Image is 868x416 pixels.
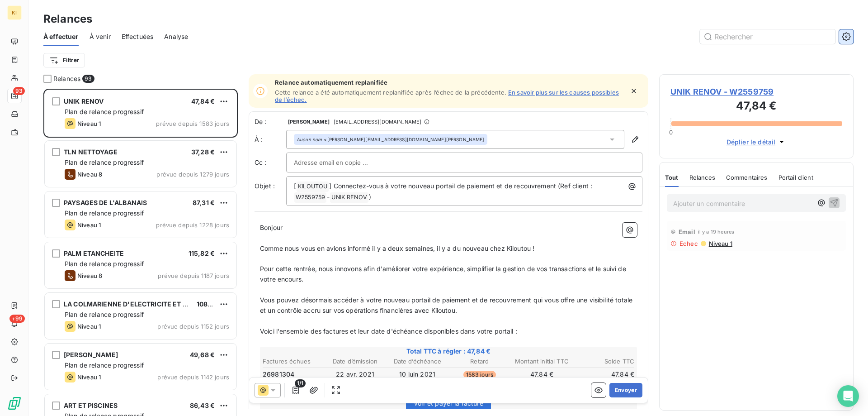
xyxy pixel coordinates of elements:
span: Vous pouvez désormais accéder à votre nouveau portail de paiement et de recouvrement qui vous off... [260,296,634,314]
td: 22 avr. 2021 [325,369,386,379]
span: - [327,193,330,201]
em: Aucun nom [297,136,322,143]
th: Factures échues [262,357,324,366]
span: Déplier le détail [726,137,776,147]
span: Objet : [255,182,275,190]
span: LA COLMARIENNE D'ELECTRICITE ET DE MAINTENANCE [64,300,242,308]
span: TLN NETTOYAGE [64,148,118,156]
div: KI [7,5,22,20]
span: Relance automatiquement replanifiée [275,79,624,86]
span: Effectuées [122,32,154,41]
span: Comme nous vous en avions informé il y a deux semaines, il y a du nouveau chez Kiloutou ! [260,244,534,252]
span: 93 [13,87,25,95]
span: prévue depuis 1187 jours [158,272,229,279]
input: Adresse email en copie ... [294,156,391,169]
span: Voir et payer la facture [414,399,483,407]
span: 47,84 € [191,97,215,105]
span: Email [679,228,695,235]
span: À venir [90,32,111,41]
span: De : [255,117,286,126]
span: Niveau 1 [77,120,101,127]
th: Solde TTC [573,357,635,366]
span: 115,82 € [189,249,215,257]
span: Total TTC à régler : 47,84 € [261,347,636,356]
span: Analyse [164,32,188,41]
span: 1/1 [295,379,306,387]
span: prévue depuis 1228 jours [156,221,229,229]
span: Plan de relance progressif [65,209,144,217]
span: Niveau 1 [708,240,732,247]
span: Niveau 8 [77,272,102,279]
div: Open Intercom Messenger [837,385,859,407]
span: Niveau 1 [77,373,101,381]
span: Portail client [778,174,813,181]
h3: 47,84 € [670,98,842,116]
span: 87,31 € [193,199,215,206]
span: W2559759 [294,192,326,203]
span: Commentaires [726,174,768,181]
span: prévue depuis 1583 jours [156,120,229,127]
th: Date d’émission [325,357,386,366]
span: Bonjour [260,224,283,231]
input: Rechercher [700,29,835,44]
span: Plan de relance progressif [65,108,144,115]
span: ] Connectez-vous à votre nouveau portail de paiement et de recouvrement (Ref client : [329,182,592,190]
button: Envoyer [609,383,642,397]
span: Pour cette rentrée, nous innovons afin d'améliorer votre expérience, simplifier la gestion de vos... [260,265,628,283]
button: Filtrer [43,53,85,67]
th: Retard [449,357,510,366]
span: PAYSAGES DE L'ALBANAIS [64,199,147,206]
span: UNIK RENOV - W2559759 [670,86,842,98]
span: À effectuer [43,32,79,41]
span: - [EMAIL_ADDRESS][DOMAIN_NAME] [331,119,421,124]
td: 10 juin 2021 [387,369,448,379]
span: 1583 jours [463,371,496,379]
th: Montant initial TTC [511,357,573,366]
span: Plan de relance progressif [65,260,144,268]
span: Niveau 1 [77,221,101,229]
span: 26981304 [263,370,294,379]
span: Niveau 8 [77,171,102,178]
div: <[PERSON_NAME][EMAIL_ADDRESS][DOMAIN_NAME][PERSON_NAME] [297,136,485,143]
span: il y a 19 heures [698,229,734,234]
span: ) [369,193,371,201]
span: UNIK RENOV [330,192,368,203]
a: En savoir plus sur les causes possibles de l’échec. [275,89,619,103]
span: prévue depuis 1279 jours [156,171,229,178]
button: Déplier le détail [724,137,789,147]
span: 93 [82,75,94,83]
span: Cette relance a été automatiquement replanifiée après l’échec de la précédente. [275,89,506,96]
span: [ [294,182,296,190]
span: Voici l'ensemble des factures et leur date d'échéance disponibles dans votre portail : [260,327,517,335]
span: PALM ETANCHEITE [64,249,124,257]
span: 0 [669,129,673,136]
span: prévue depuis 1152 jours [157,323,229,330]
span: prévue depuis 1142 jours [157,373,229,381]
span: 37,28 € [191,148,215,156]
span: ART ET PISCINES [64,402,118,409]
span: Relances [53,74,80,83]
label: À : [255,135,286,144]
div: grid [43,89,238,416]
label: Cc : [255,158,286,167]
td: 47,84 € [511,369,573,379]
span: UNIK RENOV [64,97,104,105]
span: [PERSON_NAME] [64,351,118,359]
span: Plan de relance progressif [65,311,144,318]
span: Tout [665,174,679,181]
span: KILOUTOU [297,182,329,192]
span: Niveau 1 [77,323,101,330]
span: 86,43 € [190,402,215,409]
h3: Relances [43,11,92,27]
span: Relances [689,174,715,181]
span: 108,14 € [197,300,222,308]
td: 47,84 € [573,369,635,379]
span: Plan de relance progressif [65,158,144,166]
span: 49,68 € [190,351,215,359]
th: Date d’échéance [387,357,448,366]
span: [PERSON_NAME] [288,119,330,124]
span: Echec [679,240,698,247]
span: Plan de relance progressif [65,361,144,369]
span: +99 [9,315,25,323]
img: Logo LeanPay [7,396,22,411]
